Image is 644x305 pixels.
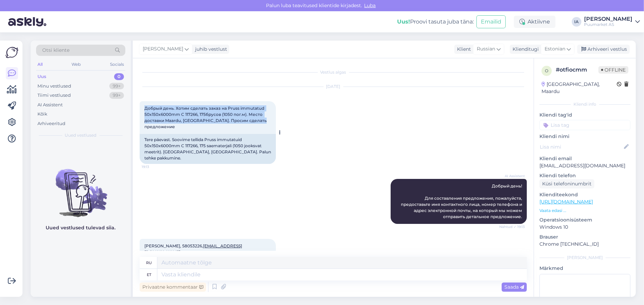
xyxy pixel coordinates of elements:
span: Otsi kliente [42,47,69,54]
div: Uus [37,73,46,80]
div: 0 [114,73,124,80]
div: juhib vestlust [192,46,227,53]
div: [PERSON_NAME] [584,16,632,22]
input: Lisa nimi [540,143,623,151]
div: [GEOGRAPHIC_DATA], Maardu [541,81,617,95]
span: o [545,68,548,73]
div: Vestlus algas [140,69,527,75]
div: Kõik [37,111,47,118]
div: 99+ [109,83,124,90]
div: Proovi tasuta juba täna: [397,18,474,26]
p: Kliendi telefon [539,172,630,179]
span: [PERSON_NAME], 58053226, [144,243,242,255]
span: AI Assistent [499,173,525,179]
b: Uus! [397,18,410,25]
div: ru [146,257,152,269]
div: Klient [454,46,471,53]
div: Aktiivne [514,16,555,28]
p: [EMAIL_ADDRESS][DOMAIN_NAME] [539,162,630,169]
div: Privaatne kommentaar [140,283,206,292]
div: Socials [109,60,125,69]
span: Uued vestlused [65,132,97,138]
div: Tere päevast. Soovime tellida Pruss immutatuid 50x150x6000mm C 117266, 175 saematerjali (1050 joo... [140,134,276,164]
p: Kliendi nimi [539,133,630,140]
button: Emailid [476,15,506,28]
div: AI Assistent [37,102,63,108]
div: [PERSON_NAME] [539,255,630,261]
span: Luba [362,2,378,9]
a: [PERSON_NAME]Puumarket AS [584,16,640,27]
p: Brauser [539,233,630,241]
div: [DATE] [140,83,527,90]
span: Nähtud ✓ 19:13 [499,224,525,229]
p: Windows 10 [539,224,630,231]
div: et [147,269,151,280]
span: Добрый день. Хотим сделать заказ на Pruss immutatud 50x150x6000mm C 117266, 175брусов (1050 пог.м... [144,106,268,129]
p: Kliendi tag'id [539,111,630,119]
div: Arhiveeritud [37,120,65,127]
div: # otfiocmm [556,66,598,74]
img: Askly Logo [5,46,18,59]
span: Russian [477,45,495,53]
div: All [36,60,44,69]
a: [URL][DOMAIN_NAME] [539,199,593,205]
div: Kliendi info [539,101,630,107]
div: Minu vestlused [37,83,71,90]
span: 19:13 [142,164,167,169]
p: Chrome [TECHNICAL_ID] [539,241,630,248]
p: Kliendi email [539,155,630,162]
p: Märkmed [539,265,630,272]
div: 99+ [109,92,124,99]
span: [PERSON_NAME] [143,45,183,53]
span: Offline [598,66,628,74]
div: Arhiveeri vestlus [577,45,630,54]
img: No chats [31,157,131,218]
p: Vaata edasi ... [539,208,630,214]
p: Klienditeekond [539,191,630,198]
p: Uued vestlused tulevad siia. [46,224,116,231]
input: Lisa tag [539,120,630,130]
div: Web [70,60,82,69]
div: Klienditugi [510,46,539,53]
div: IA [572,17,581,27]
div: Küsi telefoninumbrit [539,179,594,188]
span: Estonian [545,45,565,53]
div: Puumarket AS [584,22,632,27]
div: Tiimi vestlused [37,92,71,99]
p: Operatsioonisüsteem [539,216,630,224]
span: Saada [504,284,524,290]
